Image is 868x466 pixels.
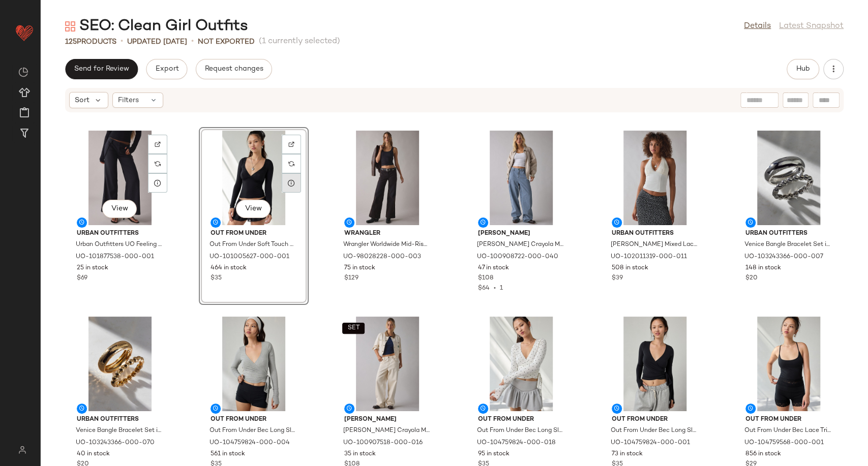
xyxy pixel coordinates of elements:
[198,37,255,47] p: Not Exported
[744,439,824,448] span: UO-104759568-000-001
[344,450,376,459] span: 35 in stock
[347,325,360,332] span: SET
[344,274,358,283] span: $129
[65,16,248,37] div: SEO: Clean Girl Outfits
[102,200,137,218] button: View
[65,38,77,46] span: 125
[202,317,305,411] img: 104759824_004_b
[343,240,430,250] span: Wrangler Worldwide Mid-Rise Wide Leg [PERSON_NAME] in Mole, Women's at Urban Outfitters
[209,253,289,262] span: UO-101005627-000-001
[76,439,155,448] span: UO-103243366-000-070
[737,317,840,411] img: 104759568_001_b
[611,253,687,262] span: UO-102011319-000-011
[344,229,431,238] span: Wrangler
[77,450,110,459] span: 40 in stock
[77,264,108,273] span: 25 in stock
[121,36,123,48] span: •
[111,205,128,213] span: View
[69,131,171,225] img: 101877538_001_b
[77,415,163,424] span: Urban Outfitters
[209,439,290,448] span: UO-104759824-000-004
[478,264,509,273] span: 47 in stock
[500,285,503,292] span: 1
[478,274,493,283] span: $108
[288,141,294,147] img: svg%3e
[612,450,643,459] span: 73 in stock
[18,67,28,77] img: svg%3e
[236,200,271,218] button: View
[77,274,87,283] span: $69
[745,229,832,238] span: Urban Outfitters
[796,65,810,73] span: Hub
[477,253,558,262] span: UO-100908722-000-040
[478,229,564,238] span: [PERSON_NAME]
[604,317,706,411] img: 104759824_001_b
[787,59,819,79] button: Hub
[76,240,162,250] span: Urban Outfitters UO Feeling It Twill Low-Rise Wide Leg Trouser Pant in Black, Women's at Urban Ou...
[155,161,161,167] img: svg%3e
[259,36,340,48] span: (1 currently selected)
[204,65,263,73] span: Request changes
[490,285,500,292] span: •
[191,36,194,48] span: •
[478,450,510,459] span: 95 in stock
[76,426,162,436] span: Venice Bangle Bracelet Set in Gold, Women's at Urban Outfitters
[211,415,297,424] span: Out From Under
[127,37,187,47] p: updated [DATE]
[470,131,573,225] img: 100908722_040_b
[76,253,154,262] span: UO-101877538-000-001
[478,415,564,424] span: Out From Under
[118,95,139,106] span: Filters
[343,426,430,436] span: [PERSON_NAME] Crayola Mid-Rise Straight Leg [PERSON_NAME] Jeans in Ecru, Women's at Urban Outfitters
[14,22,35,43] img: heart_red.DM2ytmEG.svg
[209,240,296,250] span: Out From Under Soft Touch Plunging Lace Trim Long Sleeve Top in Black, Women's at Urban Outfitters
[744,426,831,436] span: Out From Under Bec Lace Trim Cropped Cami in Black, Women's at Urban Outfitters
[65,21,75,32] img: svg%3e
[288,161,294,167] img: svg%3e
[202,131,305,225] img: 101005627_001_b
[75,95,89,106] span: Sort
[77,229,163,238] span: Urban Outfitters
[344,264,375,273] span: 75 in stock
[65,59,138,79] button: Send for Review
[612,264,648,273] span: 508 in stock
[477,240,563,250] span: [PERSON_NAME] Crayola Mid-Rise Straight Leg [PERSON_NAME] Jeans in Railroad Stripe, Women's at Ur...
[745,274,758,283] span: $20
[477,426,563,436] span: Out From Under Bec Long Sleeve Ballet Wrap Top in White/Black Polka Dot, Women's at Urban Outfitters
[604,131,706,225] img: 102011319_011_b
[74,65,129,73] span: Send for Review
[744,253,823,262] span: UO-103243366-000-007
[336,317,439,411] img: 100907518_016_b
[245,205,262,213] span: View
[744,240,831,250] span: Venice Bangle Bracelet Set in Silver, Women's at Urban Outfitters
[155,65,178,73] span: Export
[745,415,832,424] span: Out From Under
[611,426,697,436] span: Out From Under Bec Long Sleeve Ballet Wrap Top in Black, Women's at Urban Outfitters
[343,439,423,448] span: UO-100907518-000-016
[343,253,421,262] span: UO-98028228-000-003
[745,264,781,273] span: 148 in stock
[65,37,116,47] div: Products
[146,59,187,79] button: Export
[612,274,623,283] span: $39
[342,323,365,334] button: SET
[344,415,431,424] span: [PERSON_NAME]
[737,131,840,225] img: 103243366_007_b
[155,141,161,147] img: svg%3e
[477,439,556,448] span: UO-104759824-000-018
[744,20,771,33] a: Details
[612,415,698,424] span: Out From Under
[611,240,697,250] span: [PERSON_NAME] Mixed Lace Trim Plunge Halter Top in Ivory, Women's at Urban Outfitters
[745,450,781,459] span: 856 in stock
[209,426,296,436] span: Out From Under Bec Long Sleeve Ballet Wrap Top in Grey, Women's at Urban Outfitters
[611,439,690,448] span: UO-104759824-000-001
[612,229,698,238] span: Urban Outfitters
[478,285,490,292] span: $64
[211,450,245,459] span: 561 in stock
[336,131,439,225] img: 98028228_003_b
[69,317,171,411] img: 103243366_070_b
[12,446,32,454] img: svg%3e
[470,317,573,411] img: 104759824_018_b
[196,59,272,79] button: Request changes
